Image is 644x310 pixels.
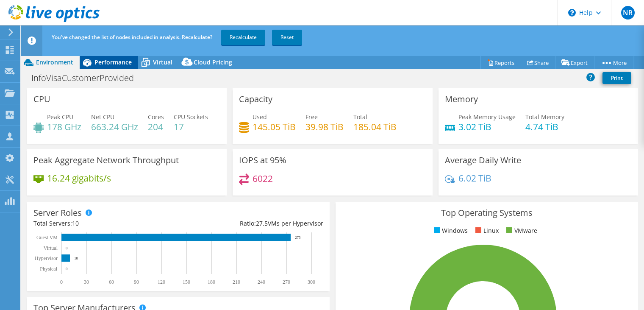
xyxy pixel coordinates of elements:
[283,279,290,285] text: 270
[60,279,63,285] text: 0
[602,72,631,84] a: Print
[74,256,78,260] text: 10
[91,113,114,121] span: Net CPU
[525,113,564,121] span: Total Memory
[458,113,516,121] span: Peak Memory Usage
[183,279,190,285] text: 150
[194,58,232,66] span: Cloud Pricing
[84,279,89,285] text: 30
[521,56,555,69] a: Share
[72,219,79,227] span: 10
[525,122,564,131] h4: 4.74 TiB
[148,113,164,121] span: Cores
[473,226,499,235] li: Linux
[253,122,296,131] h4: 145.05 TiB
[47,122,81,131] h4: 178 GHz
[178,219,323,228] div: Ratio: VMs per Hypervisor
[568,9,576,17] svg: \n
[445,156,521,165] h3: Average Daily Write
[158,279,165,285] text: 120
[445,95,478,104] h3: Memory
[342,208,632,218] h3: Top Operating Systems
[36,58,73,66] span: Environment
[594,56,633,69] a: More
[555,56,594,69] a: Export
[480,56,521,69] a: Reports
[272,30,302,45] a: Reset
[134,279,139,285] text: 90
[33,208,82,218] h3: Server Roles
[233,279,240,285] text: 210
[621,6,635,20] span: NR
[40,266,57,272] text: Physical
[258,279,265,285] text: 240
[33,95,50,104] h3: CPU
[305,122,344,131] h4: 39.98 TiB
[253,113,267,121] span: Used
[47,113,73,121] span: Peak CPU
[458,122,516,131] h4: 3.02 TiB
[174,113,208,121] span: CPU Sockets
[66,267,68,271] text: 0
[66,246,68,250] text: 0
[208,279,215,285] text: 180
[239,95,272,104] h3: Capacity
[94,58,132,66] span: Performance
[109,279,114,285] text: 60
[91,122,138,131] h4: 663.24 GHz
[239,156,286,165] h3: IOPS at 95%
[308,279,315,285] text: 300
[52,34,212,41] span: You've changed the list of nodes included in analysis. Recalculate?
[504,226,537,235] li: VMware
[148,122,164,131] h4: 204
[153,58,172,66] span: Virtual
[44,245,58,251] text: Virtual
[353,122,397,131] h4: 185.04 TiB
[33,156,179,165] h3: Peak Aggregate Network Throughput
[432,226,468,235] li: Windows
[353,113,367,121] span: Total
[256,219,268,227] span: 27.5
[221,30,265,45] a: Recalculate
[33,219,178,228] div: Total Servers:
[35,255,58,261] text: Hypervisor
[36,235,58,240] text: Guest VM
[253,174,273,183] h4: 6022
[47,173,111,183] h4: 16.24 gigabits/s
[305,113,318,121] span: Free
[174,122,208,131] h4: 17
[458,173,491,183] h4: 6.02 TiB
[28,73,147,83] h1: InfoVisaCustomerProvided
[295,235,301,240] text: 275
